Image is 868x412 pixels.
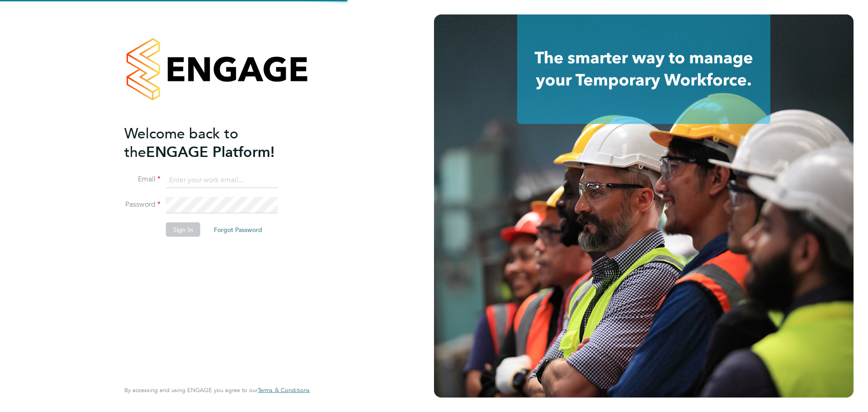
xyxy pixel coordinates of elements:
input: Enter your work email... [166,172,278,188]
span: By accessing and using ENGAGE you agree to our [124,386,310,394]
button: Forgot Password [207,223,269,237]
label: Email [124,175,160,184]
span: Welcome back to the [124,124,238,161]
button: Sign In [166,223,200,237]
a: Terms & Conditions [258,387,310,394]
span: Terms & Conditions [258,386,310,394]
label: Password [124,200,160,209]
h2: ENGAGE Platform! [124,124,301,161]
